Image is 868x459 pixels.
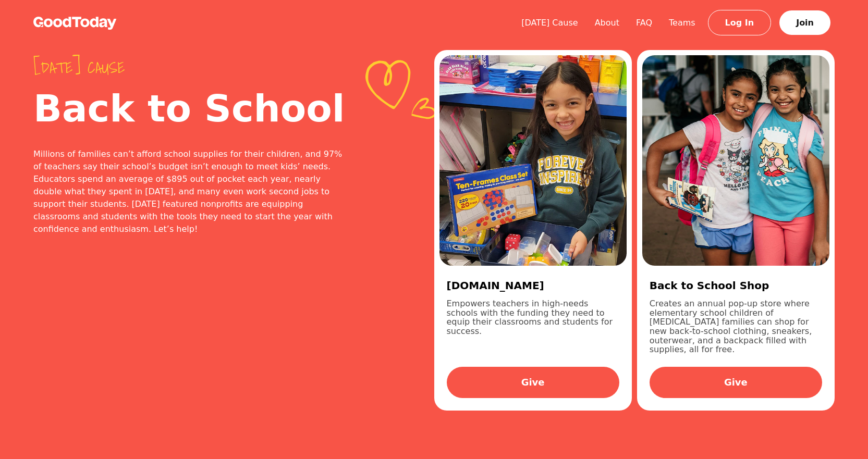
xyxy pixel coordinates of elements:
[33,58,351,77] span: [DATE] cause
[642,55,829,266] img: 8aab6ccd-e83d-4fc2-8372-aa60ffc0e9d5.jpg
[661,18,704,28] a: Teams
[33,148,351,235] div: Millions of families can’t afford school supplies for their children, and 97% of teachers say the...
[33,17,117,30] img: GoodToday
[708,10,772,35] a: Log In
[628,18,661,28] a: FAQ
[447,299,619,354] p: Empowers teachers in high-needs schools with the funding they need to equip their classrooms and ...
[650,367,822,398] a: Give
[447,367,619,398] a: Give
[779,10,830,35] a: Join
[447,278,619,293] h3: [DOMAIN_NAME]
[650,299,822,354] p: Creates an annual pop-up store where elementary school children of [MEDICAL_DATA] families can sh...
[439,55,627,266] img: 6476f5a5-e55b-4d05-9ec0-0e9f9cd63129.jpg
[586,18,628,28] a: About
[513,18,586,28] a: [DATE] Cause
[33,90,351,127] h2: Back to School
[650,278,822,293] h3: Back to School Shop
